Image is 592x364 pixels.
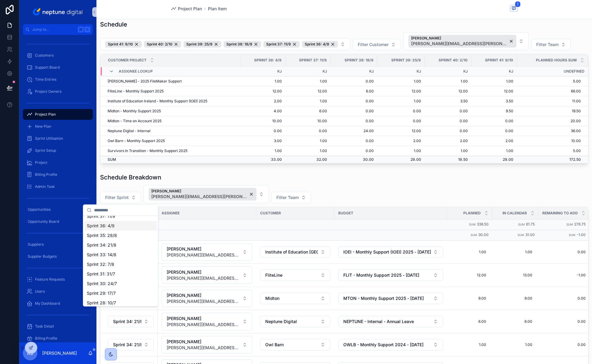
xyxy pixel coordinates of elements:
[285,106,331,116] td: 6.00
[377,76,425,86] td: 1.00
[542,296,586,301] span: 0.00
[451,317,489,326] a: 6.00
[453,273,486,278] span: 12.00
[35,289,45,294] span: Users
[285,67,331,76] td: KJ
[28,207,51,212] span: Opportunities
[377,67,425,76] td: KJ
[161,336,253,354] a: Select Button
[162,290,252,307] button: Select Button
[542,342,586,347] a: 0.00
[569,233,575,237] small: Sum
[518,223,525,226] small: Sum
[35,112,56,117] span: Project Plan
[517,106,588,116] td: 19.50
[471,96,517,106] td: 3.50
[265,295,279,301] span: Midton
[331,106,377,116] td: 0.00
[285,116,331,126] td: 10.00
[338,339,443,350] button: Select Button
[425,126,471,136] td: 0.00
[498,296,532,301] span: 9.00
[338,211,353,216] span: Budget
[162,336,252,353] button: Select Button
[260,293,330,304] button: Select Button
[35,148,56,153] span: Sprint Setup
[226,42,252,47] span: Sprint 38: 18/9
[42,350,77,356] p: [PERSON_NAME]
[149,188,257,201] button: Unselect 69
[151,189,248,194] span: [PERSON_NAME]
[162,313,252,330] button: Select Button
[151,194,248,200] span: [PERSON_NAME][EMAIL_ADDRESS][PERSON_NAME][DOMAIN_NAME]
[100,116,241,126] td: Midton - Time on Account 2025
[35,277,65,282] span: Feature Requests
[331,86,377,96] td: 6.00
[471,146,517,156] td: 1.00
[100,96,241,106] td: Institute of Education Ireland - Monthly Support (IOEI) 2025
[23,133,93,144] a: Sprint Utilisation
[485,58,513,63] span: Sprint 41: 9/10
[23,74,93,85] a: Time Entries
[28,242,44,247] span: Suppliers
[517,156,588,163] td: 172.50
[260,269,330,281] button: Select Button
[100,126,241,136] td: Neptune Digital - Internal
[87,290,116,296] span: Sprint 29: 17/7
[161,313,253,331] a: Select Button
[23,157,93,168] a: Project
[241,116,285,126] td: 10.00
[100,136,241,146] td: Owl Barn - Monthly Support 2025
[498,273,532,278] span: 13.00
[23,286,93,297] a: Users
[162,266,252,284] button: Select Button
[260,211,281,216] span: Customer
[260,246,331,258] a: Select Button
[147,42,172,47] span: Sprint 40: 2/10
[377,116,425,126] td: 0.00
[23,169,93,180] a: Billing Profile
[425,156,471,163] td: 19.50
[285,156,331,163] td: 32.00
[331,136,377,146] td: 0.00
[536,42,559,48] span: Filter Team
[100,38,350,50] button: Select Button
[23,109,93,120] a: Project Plan
[87,281,117,287] span: Sprint 30: 24/7
[531,39,571,50] button: Select Button
[265,272,282,278] span: FliteLine
[161,266,253,284] a: Select Button
[35,77,56,82] span: Time Entries
[23,333,93,344] a: Billing Profile
[517,116,588,126] td: 20.00
[241,76,285,86] td: 1.00
[542,250,586,254] span: 0.00
[100,20,127,29] h1: Schedule
[35,184,55,189] span: Admin Task
[35,336,57,341] span: Billing Profile
[517,126,588,136] td: 36.00
[108,339,154,350] button: Select Button
[23,298,93,309] a: My Dashboard
[377,136,425,146] td: 2.00
[241,156,285,163] td: 33.00
[167,339,240,345] span: [PERSON_NAME]
[285,76,331,86] td: 1.00
[263,41,300,48] button: Unselect 65
[23,274,93,285] a: Feature Requests
[28,254,57,259] span: Supplier Budgets
[162,243,252,261] button: Select Button
[517,67,588,76] td: undefined
[377,146,425,156] td: 1.00
[469,223,476,226] small: Sum
[411,36,508,41] span: [PERSON_NAME]
[186,42,213,47] span: Sprint 39: 25/9
[241,96,285,106] td: 2.00
[161,243,253,261] a: Select Button
[453,250,486,254] span: 1.00
[496,340,535,350] a: 1.00
[502,211,527,216] span: In Calendar
[23,62,93,73] a: Support Board
[331,76,377,86] td: 0.00
[241,106,285,116] td: 4.00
